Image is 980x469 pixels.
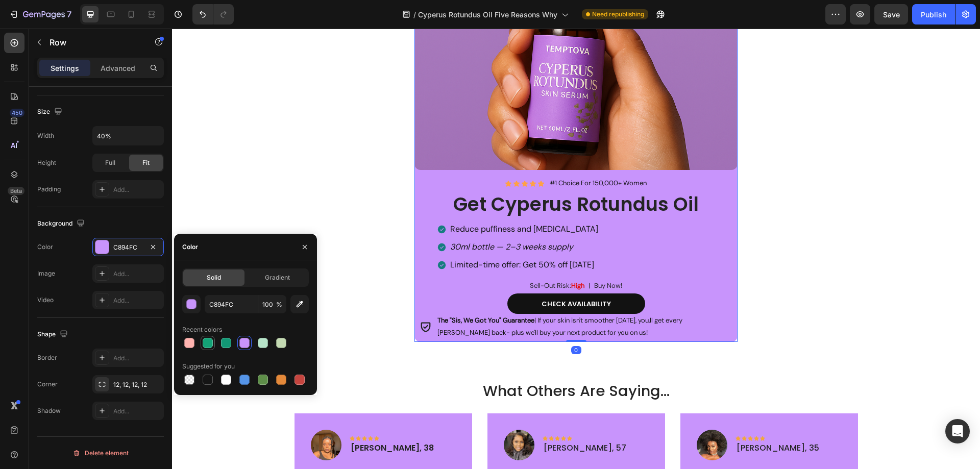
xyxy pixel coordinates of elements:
i: 30ml bottle — 2–3 weeks supply [278,213,401,224]
span: Fit [142,158,150,167]
div: Shape [37,328,70,341]
button: Delete element [37,445,164,461]
span: Cyperus Rotundus Oil Five Reasons Why [418,9,557,20]
div: Color [37,242,53,252]
span: Full [105,158,115,167]
p: Advanced [101,63,135,73]
div: Add... [113,407,161,416]
div: Height [37,158,56,167]
div: C894FC [113,243,143,252]
div: Padding [37,185,61,194]
div: Image [37,269,55,278]
div: Add... [113,354,161,363]
button: Save [874,4,908,24]
div: Open Intercom Messenger [945,419,970,443]
p: | [416,253,418,262]
div: Size [37,105,64,119]
strong: Get Cyperus Rotundus Oil [281,162,527,189]
div: Shadow [37,406,61,415]
p: [PERSON_NAME], 35 [565,413,647,426]
p: Row [50,36,136,48]
strong: [PERSON_NAME], 38 [179,413,262,425]
div: Add... [113,296,161,305]
div: Background [37,217,87,231]
span: CHECK AVAILABILITY [370,270,439,280]
span: #1 Choice For 150,000+ Women [378,150,475,159]
span: What Others Are Saying... [311,352,498,373]
span: / [413,9,416,20]
div: Corner [37,380,58,389]
span: Gradient [265,273,290,282]
div: Beta [8,187,24,195]
a: CHECK AVAILABILITY [335,265,473,285]
div: Add... [113,185,161,194]
span: Solid [207,273,221,282]
span: Need republishing [592,10,644,19]
input: Eg: FFFFFF [205,295,258,313]
div: Suggested for you [182,362,235,371]
img: Alt Image [525,401,555,432]
div: Border [37,353,57,362]
span: Save [883,10,900,19]
input: Auto [93,127,163,145]
div: Publish [921,9,946,20]
div: Undo/Redo [192,4,234,24]
button: 7 [4,4,76,24]
p: [PERSON_NAME], 57 [372,413,454,426]
p: Buy Now! [422,253,450,262]
p: Sell-Out Risk: [358,253,412,262]
strong: High [399,253,412,261]
span: | If your skin isn't smoother [DATE], you,ll get every [PERSON_NAME] back- plus we'll buy your ne... [265,287,510,308]
div: Width [37,131,54,140]
div: 0 [399,317,409,326]
button: Publish [912,4,955,24]
img: Alt Image [332,401,362,432]
iframe: Design area [172,29,980,469]
div: Add... [113,269,161,279]
strong: The "Sis, We Got You" Guarantee [265,287,362,296]
p: Reduce puffiness and [MEDICAL_DATA] [278,193,426,208]
p: Settings [51,63,79,73]
div: Recent colors [182,325,222,334]
p: 7 [67,8,71,20]
p: Limited-time offer: Get 50% off [DATE] [278,229,426,244]
div: 12, 12, 12, 12 [113,380,161,389]
div: 450 [10,109,24,117]
img: Alt Image [139,401,169,432]
div: Color [182,242,198,252]
div: Delete element [72,447,129,459]
div: Video [37,295,54,305]
span: % [276,300,282,309]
